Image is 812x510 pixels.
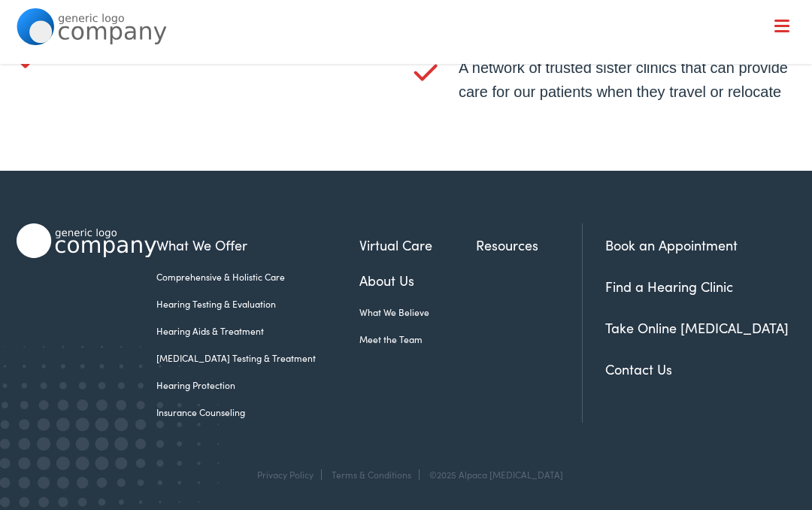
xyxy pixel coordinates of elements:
[156,297,359,311] a: Hearing Testing & Evaluation
[156,351,359,365] a: [MEDICAL_DATA] Testing & Treatment
[359,235,476,255] a: Virtual Care
[422,469,563,480] div: ©2025 Alpaca [MEDICAL_DATA]
[459,56,795,104] div: A network of trusted sister clinics that can provide care for our patients when they travel or re...
[62,43,398,91] div: 24/7 ongoing support and care for our patients
[359,270,476,290] a: About Us
[156,324,359,338] a: Hearing Aids & Treatment
[156,378,359,392] a: Hearing Protection
[156,235,359,255] a: What We Offer
[17,223,157,258] img: Alpaca Audiology
[359,305,476,319] a: What We Believe
[605,360,672,378] a: Contact Us
[28,60,796,107] a: What We Offer
[332,468,411,481] a: Terms & Conditions
[476,235,582,255] a: Resources
[156,405,359,419] a: Insurance Counseling
[359,332,476,346] a: Meet the Team
[257,468,314,481] a: Privacy Policy
[605,318,789,337] a: Take Online [MEDICAL_DATA]
[605,277,733,296] a: Find a Hearing Clinic
[156,270,359,284] a: Comprehensive & Holistic Care
[605,235,738,254] a: Book an Appointment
